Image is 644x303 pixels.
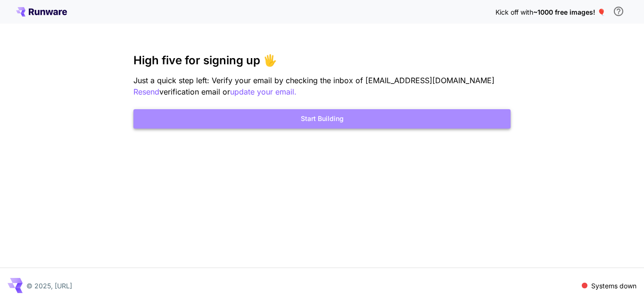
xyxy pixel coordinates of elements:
[230,86,297,98] button: update your email.
[159,87,230,96] span: verification email or
[591,281,636,291] p: Systems down
[533,8,605,16] span: ~1000 free images! 🎈
[133,109,511,129] button: Start Building
[133,54,511,67] h3: High five for signing up 🖐️
[26,281,72,291] p: © 2025, [URL]
[133,86,159,98] button: Resend
[609,2,628,21] button: In order to qualify for free credit, you need to sign up with a business email address and click ...
[133,76,495,85] span: Just a quick step left: Verify your email by checking the inbox of [EMAIL_ADDRESS][DOMAIN_NAME]
[495,8,533,16] span: Kick off with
